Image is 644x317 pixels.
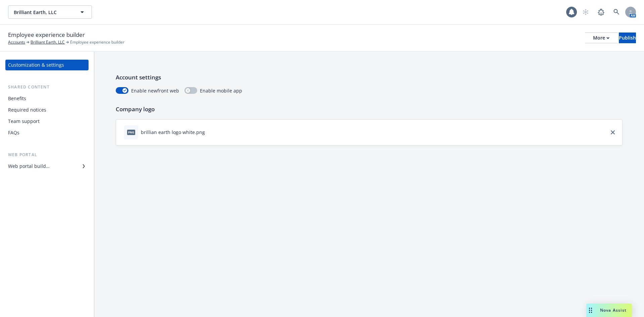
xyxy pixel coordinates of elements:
[5,151,89,158] div: Web portal
[8,116,40,127] div: Team support
[127,130,135,135] span: png
[70,39,124,45] span: Employee experience builder
[5,116,89,127] a: Team support
[610,5,623,19] a: Search
[585,33,618,43] button: More
[609,128,617,136] a: close
[600,307,627,313] span: Nova Assist
[5,161,89,172] a: Web portal builder
[619,33,636,43] button: Publish
[8,5,92,19] button: Brilliant Earth, LLC
[5,127,89,138] a: FAQs
[8,39,25,45] a: Accounts
[619,33,636,43] div: Publish
[5,105,89,115] a: Required notices
[8,60,64,70] div: Customization & settings
[8,30,85,39] span: Employee experience builder
[5,60,89,70] a: Customization & settings
[586,304,632,317] button: Nova Assist
[8,105,46,115] div: Required notices
[141,129,205,136] div: brillian earth logo white.png
[200,87,242,94] span: Enable mobile app
[116,73,623,82] p: Account settings
[586,304,595,317] div: Drag to move
[8,161,50,172] div: Web portal builder
[593,33,609,43] div: More
[8,93,26,104] div: Benefits
[594,5,608,19] a: Report a Bug
[579,5,592,19] a: Start snowing
[8,127,19,138] div: FAQs
[5,93,89,104] a: Benefits
[208,129,213,136] button: download file
[14,9,72,16] span: Brilliant Earth, LLC
[131,87,179,94] span: Enable newfront web
[5,84,89,90] div: Shared content
[31,39,65,45] a: Brilliant Earth, LLC
[116,105,623,114] p: Company logo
